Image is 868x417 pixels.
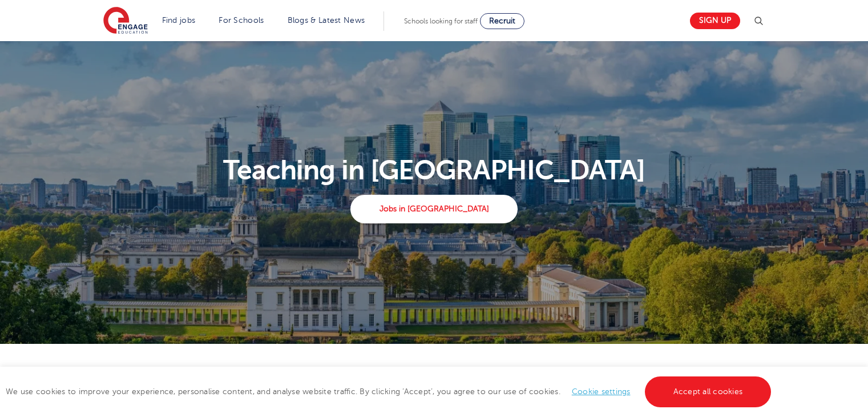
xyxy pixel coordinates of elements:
p: Teaching in [GEOGRAPHIC_DATA] [96,157,772,184]
img: Engage Education [103,7,148,35]
a: For Schools [219,16,264,25]
a: Accept all cookies [645,376,772,407]
a: Blogs & Latest News [288,16,365,25]
a: Find jobs [162,16,196,25]
a: Recruit [480,13,524,29]
a: Sign up [690,13,740,29]
a: Jobs in [GEOGRAPHIC_DATA] [350,195,518,223]
span: Schools looking for staff [404,17,478,25]
span: Recruit [489,17,515,25]
a: Cookie settings [572,387,631,396]
span: We use cookies to improve your experience, personalise content, and analyse website traffic. By c... [6,387,774,396]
